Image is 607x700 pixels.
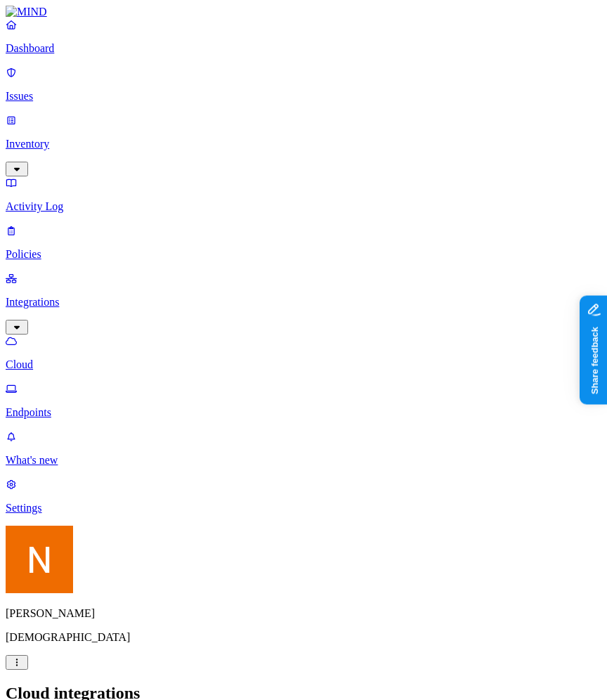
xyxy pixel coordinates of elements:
img: Nitai Mishary [6,526,73,593]
a: Integrations [6,272,601,332]
p: What's new [6,454,601,467]
a: Endpoints [6,382,601,419]
img: MIND [6,6,47,18]
a: Cloud [6,335,601,371]
a: Settings [6,478,601,514]
p: Endpoints [6,406,601,419]
p: Cloud [6,358,601,371]
p: [PERSON_NAME] [6,607,601,620]
p: Issues [6,90,601,103]
a: Inventory [6,114,601,174]
p: Inventory [6,138,601,150]
a: Activity Log [6,176,601,213]
p: Policies [6,248,601,261]
p: Settings [6,502,601,514]
a: What's new [6,430,601,467]
p: [DEMOGRAPHIC_DATA] [6,631,601,644]
p: Integrations [6,296,601,309]
a: Dashboard [6,18,601,55]
p: Activity Log [6,200,601,213]
a: MIND [6,6,601,18]
p: Dashboard [6,42,601,55]
a: Policies [6,224,601,261]
a: Issues [6,66,601,103]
